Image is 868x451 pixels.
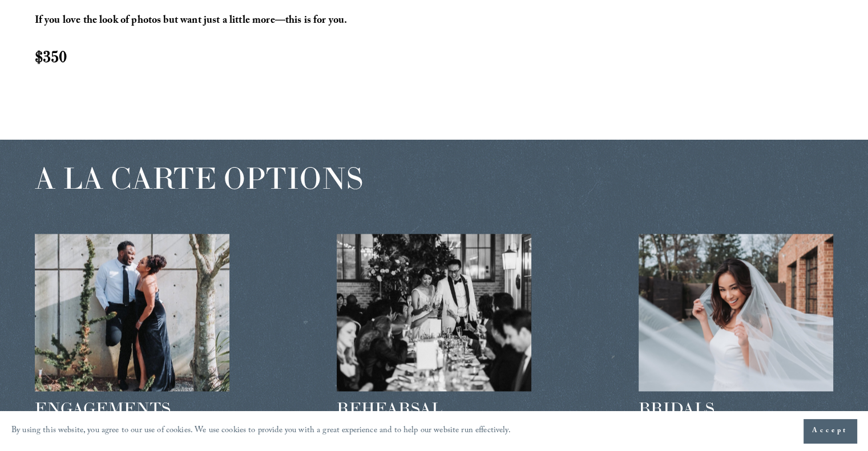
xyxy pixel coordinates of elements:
[35,398,171,419] span: ENGAGEMENTS
[639,398,714,419] span: BRIDALS
[35,159,363,197] span: A LA CARTE OPTIONS
[11,423,511,440] p: By using this website, you agree to our use of cookies. We use cookies to provide you with a grea...
[35,13,348,30] strong: If you love the look of photos but want just a little more—this is for you.
[35,46,67,67] strong: $350
[804,419,857,443] button: Accept
[812,425,848,437] span: Accept
[337,398,442,419] span: REHEARSAL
